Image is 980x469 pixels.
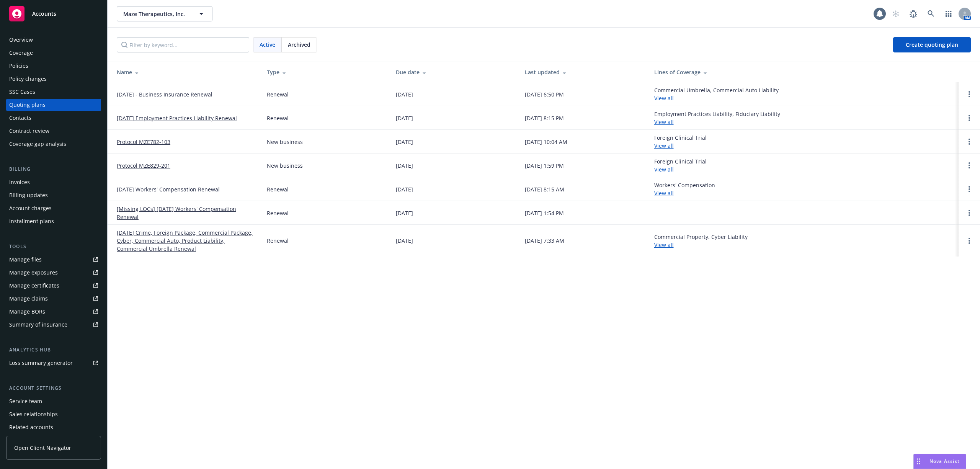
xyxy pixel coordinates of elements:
[267,162,303,170] div: New business
[9,34,33,46] div: Overview
[525,209,564,217] div: [DATE] 1:54 PM
[396,114,413,122] div: [DATE]
[6,421,101,433] a: Related accounts
[525,114,564,122] div: [DATE] 8:15 PM
[117,229,255,253] a: [DATE] Crime, Foreign Package, Commercial Package, Cyber, Commercial Auto, Product Liability, Com...
[654,110,780,126] div: Employment Practices Liability, Fiduciary Liability
[9,395,42,407] div: Service team
[6,165,101,173] div: Billing
[654,86,779,102] div: Commercial Umbrella, Commercial Auto Liability
[9,421,53,433] div: Related accounts
[9,266,58,279] div: Manage exposures
[965,236,974,245] a: Open options
[6,266,101,279] a: Manage exposures
[654,241,674,248] a: View all
[396,138,413,146] div: [DATE]
[9,357,73,369] div: Loss summary generator
[6,293,101,305] a: Manage claims
[6,125,101,137] a: Contract review
[888,6,903,21] a: Start snowing
[9,319,67,331] div: Summary of insurance
[654,134,707,150] div: Foreign Clinical Trial
[9,253,42,266] div: Manage files
[6,112,101,124] a: Contacts
[906,6,921,21] a: Report a Bug
[965,161,974,170] a: Open options
[893,37,971,52] a: Create quoting plan
[6,86,101,98] a: SSC Cases
[267,185,289,193] div: Renewal
[6,253,101,266] a: Manage files
[396,237,413,245] div: [DATE]
[14,444,71,452] span: Open Client Navigator
[267,237,289,245] div: Renewal
[6,202,101,214] a: Account charges
[260,41,275,49] span: Active
[6,73,101,85] a: Policy changes
[6,306,101,318] a: Manage BORs
[654,181,715,197] div: Workers' Compensation
[6,357,101,369] a: Loss summary generator
[525,162,564,170] div: [DATE] 1:59 PM
[6,3,101,25] a: Accounts
[6,319,101,331] a: Summary of insurance
[396,185,413,193] div: [DATE]
[6,60,101,72] a: Policies
[9,99,46,111] div: Quoting plans
[525,138,567,146] div: [DATE] 10:04 AM
[525,68,642,76] div: Last updated
[9,306,45,318] div: Manage BORs
[117,114,237,122] a: [DATE] Employment Practices Liability Renewal
[525,185,564,193] div: [DATE] 8:15 AM
[654,118,674,126] a: View all
[6,138,101,150] a: Coverage gap analysis
[117,162,170,170] a: Protocol MZE829-201
[965,90,974,99] a: Open options
[6,395,101,407] a: Service team
[6,243,101,250] div: Tools
[396,162,413,170] div: [DATE]
[117,68,255,76] div: Name
[117,205,255,221] a: [Missing LOCs] [DATE] Workers' Compensation Renewal
[267,209,289,217] div: Renewal
[654,233,748,249] div: Commercial Property, Cyber Liability
[117,185,220,193] a: [DATE] Workers' Compensation Renewal
[6,346,101,354] div: Analytics hub
[6,215,101,227] a: Installment plans
[654,157,707,173] div: Foreign Clinical Trial
[9,215,54,227] div: Installment plans
[9,138,66,150] div: Coverage gap analysis
[267,138,303,146] div: New business
[9,60,28,72] div: Policies
[267,114,289,122] div: Renewal
[913,454,966,469] button: Nova Assist
[941,6,956,21] a: Switch app
[654,68,952,76] div: Lines of Coverage
[914,454,923,469] div: Drag to move
[9,408,58,420] div: Sales relationships
[117,90,212,98] a: [DATE] - Business Insurance Renewal
[267,90,289,98] div: Renewal
[965,137,974,146] a: Open options
[654,190,674,197] a: View all
[6,176,101,188] a: Invoices
[9,73,47,85] div: Policy changes
[6,279,101,292] a: Manage certificates
[32,11,56,17] span: Accounts
[654,95,674,102] a: View all
[9,47,33,59] div: Coverage
[9,202,52,214] div: Account charges
[6,34,101,46] a: Overview
[6,99,101,111] a: Quoting plans
[965,185,974,194] a: Open options
[288,41,310,49] span: Archived
[525,237,564,245] div: [DATE] 7:33 AM
[6,189,101,201] a: Billing updates
[923,6,939,21] a: Search
[965,208,974,217] a: Open options
[9,279,59,292] div: Manage certificates
[9,125,49,137] div: Contract review
[6,384,101,392] div: Account settings
[117,6,212,21] button: Maze Therapeutics, Inc.
[9,176,30,188] div: Invoices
